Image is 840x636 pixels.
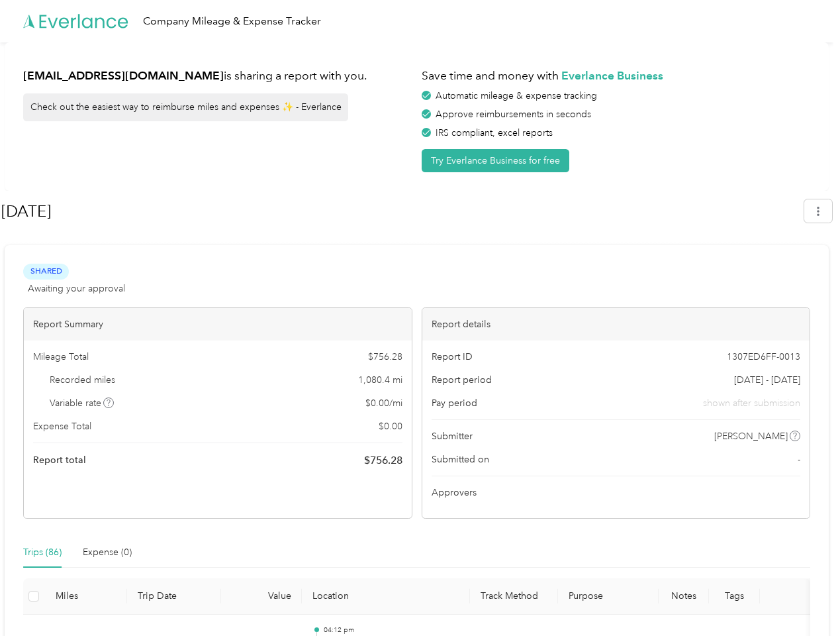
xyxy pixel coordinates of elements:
[358,373,402,387] span: 1,080.4 mi
[432,373,492,387] span: Report period
[23,68,224,82] strong: [EMAIL_ADDRESS][DOMAIN_NAME]
[436,90,597,101] span: Automatic mileage & expense tracking
[422,308,810,341] div: Report details
[1,195,795,227] h1: Aug 2025
[727,350,800,364] span: 1307ED6FF-0013
[221,578,302,615] th: Value
[364,452,402,468] span: $ 756.28
[33,453,86,467] span: Report total
[302,578,470,615] th: Location
[709,578,759,615] th: Tags
[436,109,591,120] span: Approve reimbursements in seconds
[33,350,89,364] span: Mileage Total
[798,452,800,466] span: -
[24,308,412,341] div: Report Summary
[23,264,69,279] span: Shared
[432,429,473,443] span: Submitter
[734,373,800,387] span: [DATE] - [DATE]
[365,396,402,410] span: $ 0.00 / mi
[23,68,412,84] h1: is sharing a report with you.
[50,373,115,387] span: Recorded miles
[561,68,663,82] strong: Everlance Business
[470,578,557,615] th: Track Method
[422,68,811,84] h1: Save time and money with
[28,282,125,295] span: Awaiting your approval
[436,127,553,138] span: IRS compliant, excel reports
[23,545,62,560] div: Trips (86)
[143,13,321,30] div: Company Mileage & Expense Tracker
[324,625,460,635] p: 04:12 pm
[659,578,709,615] th: Notes
[714,429,788,443] span: [PERSON_NAME]
[127,578,221,615] th: Trip Date
[368,350,402,364] span: $ 756.28
[422,149,569,172] button: Try Everlance Business for free
[50,396,115,410] span: Variable rate
[432,486,477,500] span: Approvers
[33,419,91,433] span: Expense Total
[432,396,477,410] span: Pay period
[379,419,402,433] span: $ 0.00
[45,578,127,615] th: Miles
[703,396,800,410] span: shown after submission
[432,452,489,466] span: Submitted on
[432,350,473,364] span: Report ID
[83,545,132,560] div: Expense (0)
[23,93,348,121] div: Check out the easiest way to reimburse miles and expenses ✨ - Everlance
[558,578,659,615] th: Purpose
